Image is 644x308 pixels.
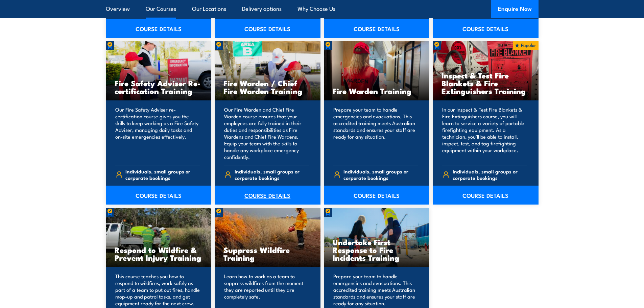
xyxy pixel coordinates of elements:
span: Individuals, small groups or corporate bookings [343,168,418,181]
p: Our Fire Safety Adviser re-certification course gives you the skills to keep working as a Fire Sa... [115,106,200,160]
h3: Fire Warden / Chief Fire Warden Training [223,79,312,95]
a: COURSE DETAILS [433,186,539,205]
a: COURSE DETAILS [106,186,212,205]
h3: Suppress Wildfire Training [223,246,312,261]
h3: Inspect & Test Fire Blankets & Fire Extinguishers Training [442,71,530,95]
p: Prepare your team to handle emergencies and evacuations. This accredited training meets Australia... [333,273,418,307]
a: COURSE DETAILS [324,19,430,38]
a: COURSE DETAILS [215,186,320,205]
p: In our Inspect & Test Fire Blankets & Fire Extinguishers course, you will learn to service a vari... [442,106,527,160]
p: Learn how to work as a team to suppress wildfires from the moment they are reported until they ar... [224,273,309,307]
span: Individuals, small groups or corporate bookings [453,168,527,181]
p: Our Fire Warden and Chief Fire Warden course ensures that your employees are fully trained in the... [224,106,309,160]
a: COURSE DETAILS [324,186,430,205]
h3: Fire Safety Adviser Re-certification Training [115,79,203,95]
a: COURSE DETAILS [215,19,320,38]
p: Prepare your team to handle emergencies and evacuations. This accredited training meets Australia... [333,106,418,160]
p: This course teaches you how to respond to wildfires, work safely as part of a team to put out fir... [115,273,200,307]
span: Individuals, small groups or corporate bookings [235,168,309,181]
a: COURSE DETAILS [433,19,539,38]
h3: Undertake First Response to Fire Incidents Training [333,238,421,261]
a: COURSE DETAILS [106,19,212,38]
span: Individuals, small groups or corporate bookings [125,168,200,181]
h3: Respond to Wildfire & Prevent Injury Training [115,246,203,261]
h3: Fire Warden Training [333,87,421,95]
